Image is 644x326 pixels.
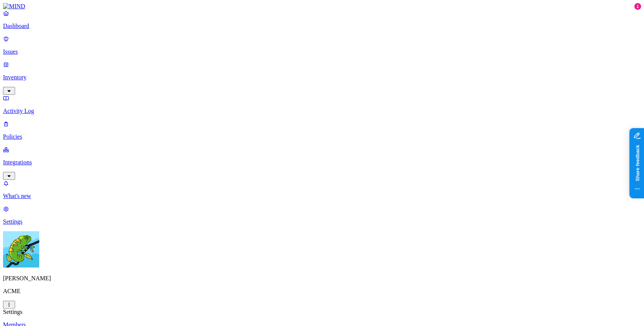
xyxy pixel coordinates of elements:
a: Issues [3,36,641,55]
p: What's new [3,193,641,199]
a: Activity Log [3,95,641,114]
div: Settings [3,309,641,315]
a: MIND [3,3,641,10]
img: Yuval Meshorer [3,231,39,267]
p: Activity Log [3,108,641,114]
p: Policies [3,133,641,140]
p: Dashboard [3,23,641,29]
img: MIND [3,3,25,10]
a: Integrations [3,146,641,179]
a: What's new [3,180,641,199]
p: Issues [3,48,641,55]
a: Inventory [3,61,641,94]
p: Integrations [3,159,641,166]
a: Settings [3,205,641,225]
a: Policies [3,121,641,140]
div: 1 [634,3,641,10]
p: Settings [3,218,641,225]
p: [PERSON_NAME] [3,275,641,282]
p: Inventory [3,74,641,81]
a: Dashboard [3,10,641,29]
p: ACME [3,288,641,295]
